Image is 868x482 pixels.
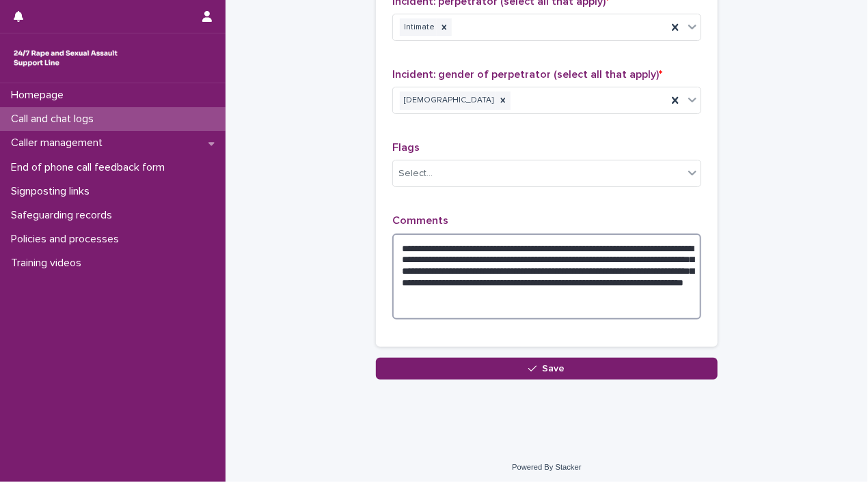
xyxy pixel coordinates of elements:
[392,69,662,80] span: Incident: gender of perpetrator (select all that apply)
[376,358,718,380] button: Save
[392,215,448,226] span: Comments
[5,137,113,150] p: Caller management
[11,44,120,72] img: rhQMoQhaT3yELyF149Cw
[400,91,496,110] div: [DEMOGRAPHIC_DATA]
[398,167,433,181] div: Select...
[512,463,581,471] a: Powered By Stacker
[5,161,176,174] p: End of phone call feedback form
[5,185,100,198] p: Signposting links
[5,89,74,102] p: Homepage
[543,364,565,373] span: Save
[5,113,105,126] p: Call and chat logs
[5,257,92,270] p: Training videos
[400,18,437,37] div: Intimate
[5,209,123,222] p: Safeguarding records
[392,142,420,153] span: Flags
[5,233,130,246] p: Policies and processes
